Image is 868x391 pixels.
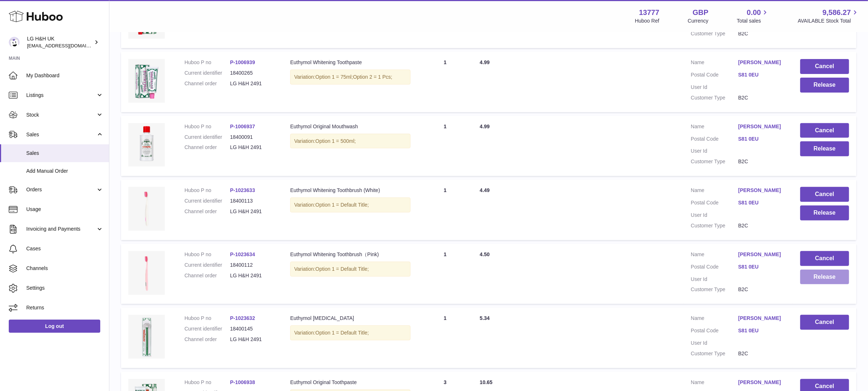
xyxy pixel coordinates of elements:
[418,244,472,304] td: 1
[691,379,738,388] dt: Name
[688,17,709,24] div: Currency
[184,123,230,130] dt: Huboo P no
[691,327,738,336] dt: Postal Code
[691,187,738,196] dt: Name
[738,187,786,194] a: [PERSON_NAME]
[738,315,786,322] a: [PERSON_NAME]
[738,71,786,78] a: S81 0EU
[230,70,276,77] dd: 18400265
[738,199,786,206] a: S81 0EU
[635,17,659,24] div: Huboo Ref
[230,124,255,129] a: P-1006937
[800,59,849,74] button: Cancel
[639,8,659,17] strong: 13777
[27,35,93,49] div: LG H&H UK
[26,285,104,292] span: Settings
[26,168,104,175] span: Add Manual Order
[418,308,472,368] td: 1
[738,251,786,258] a: [PERSON_NAME]
[26,226,96,232] span: Invoicing and Payments
[230,59,255,65] a: P-1006939
[798,17,859,24] span: AVAILABLE Stock Total
[691,251,738,260] dt: Name
[184,198,230,204] dt: Current identifier
[184,134,230,141] dt: Current identifier
[290,187,410,194] div: Euthymol Whitening Toothbrush (White)
[800,187,849,202] button: Cancel
[26,131,96,138] span: Sales
[184,251,230,258] dt: Huboo P no
[691,30,738,37] dt: Customer Type
[691,94,738,101] dt: Customer Type
[480,187,490,193] span: 4.49
[738,222,786,229] dd: B2C
[26,150,104,157] span: Sales
[230,251,255,257] a: P-1023634
[800,270,849,285] button: Release
[738,327,786,334] a: S81 0EU
[230,325,276,332] dd: 18400145
[26,186,96,193] span: Orders
[290,70,410,85] div: Variation:
[128,59,165,103] img: whitening-toothpaste.webp
[738,30,786,37] dd: B2C
[26,112,96,118] span: Stock
[184,379,230,386] dt: Huboo P no
[353,74,392,80] span: Option 2 = 1 Pcs;
[230,208,276,215] dd: LG H&H 2491
[738,59,786,66] a: [PERSON_NAME]
[184,336,230,343] dt: Channel order
[230,187,255,193] a: P-1023633
[480,124,490,129] span: 4.99
[230,315,255,321] a: P-1023632
[230,272,276,279] dd: LG H&H 2491
[315,330,369,336] span: Option 1 = Default Title;
[800,123,849,138] button: Cancel
[691,158,738,165] dt: Customer Type
[315,202,369,208] span: Option 1 = Default Title;
[691,286,738,293] dt: Customer Type
[26,206,104,213] span: Usage
[128,123,165,167] img: Euthymol-Original-Mouthwash-500ml.webp
[184,80,230,87] dt: Channel order
[230,134,276,141] dd: 18400091
[691,199,738,208] dt: Postal Code
[184,144,230,151] dt: Channel order
[738,123,786,130] a: [PERSON_NAME]
[128,315,165,359] img: Euthymol_Tongue_Cleaner-Image-4.webp
[230,144,276,151] dd: LG H&H 2491
[738,263,786,270] a: S81 0EU
[26,245,104,252] span: Cases
[738,379,786,386] a: [PERSON_NAME]
[418,52,472,112] td: 1
[290,198,410,212] div: Variation:
[290,59,410,66] div: Euthymol Whitening Toothpaste
[691,212,738,219] dt: User Id
[315,138,356,144] span: Option 1 = 500ml;
[691,350,738,357] dt: Customer Type
[691,123,738,132] dt: Name
[691,315,738,324] dt: Name
[691,148,738,155] dt: User Id
[418,116,472,176] td: 1
[230,80,276,87] dd: LG H&H 2491
[480,251,490,257] span: 4.50
[184,315,230,322] dt: Huboo P no
[26,72,104,79] span: My Dashboard
[737,17,769,24] span: Total sales
[315,74,353,80] span: Option 1 = 75ml;
[800,315,849,330] button: Cancel
[230,379,255,385] a: P-1006938
[184,208,230,215] dt: Channel order
[691,340,738,347] dt: User Id
[738,286,786,293] dd: B2C
[315,266,369,272] span: Option 1 = Default Title;
[184,272,230,279] dt: Channel order
[26,265,104,272] span: Channels
[230,262,276,269] dd: 18400112
[230,336,276,343] dd: LG H&H 2491
[480,59,490,65] span: 4.99
[822,8,851,17] span: 9,586.27
[738,350,786,357] dd: B2C
[9,37,20,48] img: veechen@lghnh.co.uk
